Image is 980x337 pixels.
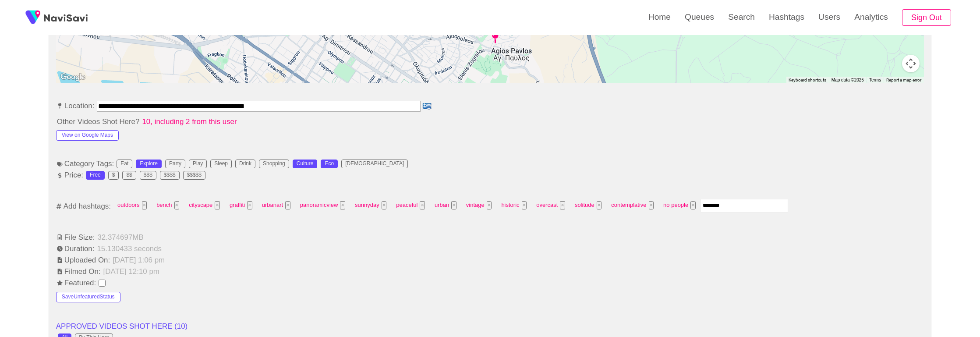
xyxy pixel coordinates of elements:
div: $$ [126,172,132,178]
div: Sleep [214,161,228,167]
button: Tag at index 8 with value 2462 focussed. Press backspace to remove [451,201,456,209]
span: outdoors [115,199,149,212]
div: Play [193,161,203,167]
span: Category Tags: [56,160,115,168]
button: Tag at index 1 with value 2777 focussed. Press backspace to remove [174,201,180,209]
button: Tag at index 2 with value 2563 focussed. Press backspace to remove [215,201,220,209]
span: Featured: [56,279,97,287]
span: Add hashtags: [63,202,112,210]
div: Eat [120,161,128,167]
button: Tag at index 4 with value 19715 focussed. Press backspace to remove [285,201,290,209]
button: Tag at index 10 with value 2444 focussed. Press backspace to remove [522,201,527,209]
span: urban [432,199,459,212]
span: urbanart [259,199,293,212]
span: [DATE] 1:06 pm [112,256,166,264]
span: solitude [572,199,604,212]
span: Uploaded On: [56,256,111,264]
span: historic [499,199,529,212]
img: fireSpot [22,7,44,28]
a: Terms (opens in new tab) [869,78,881,82]
span: Duration: [56,245,96,253]
span: 10, including 2 from this user [141,117,237,126]
div: [DEMOGRAPHIC_DATA] [345,161,404,167]
button: Keyboard shortcuts [789,77,826,83]
button: Tag at index 6 with value 2323 focussed. Press backspace to remove [382,201,387,209]
button: Tag at index 0 with value 2341 focussed. Press backspace to remove [142,201,147,209]
div: $$$$$ [187,172,202,178]
span: no people [661,199,698,212]
button: SaveUnfeaturedStatus [56,292,120,302]
a: Report a map error [886,78,921,82]
span: bench [154,199,182,212]
div: Drink [239,161,251,167]
span: overcast [534,199,568,212]
div: Explore [140,161,158,167]
button: Map camera controls [902,55,920,72]
span: Map data ©2025 [831,78,864,82]
span: vintage [463,199,495,212]
span: Price: [56,171,84,179]
div: $ [112,172,115,178]
span: [DATE] 12:10 pm [103,267,160,276]
a: Open this area in Google Maps (opens a new window) [58,71,87,83]
span: 32.374697 MB [96,233,144,241]
div: Shopping [263,161,285,167]
img: fireSpot [44,13,88,22]
button: View on Google Maps [56,130,119,141]
div: Free [90,172,101,178]
button: Tag at index 13 with value 3457 focussed. Press backspace to remove [649,201,654,209]
span: Location: [56,102,96,110]
div: Culture [297,161,314,167]
span: Filmed On: [56,267,102,276]
button: Tag at index 9 with value 4718 focussed. Press backspace to remove [487,201,492,209]
span: peaceful [393,199,428,212]
button: Sign Out [902,9,951,26]
div: Eco [325,161,334,167]
button: Tag at index 7 with value 2301 focussed. Press backspace to remove [420,201,425,209]
div: $$$ [144,172,152,178]
span: 15.130433 seconds [96,245,163,253]
span: panoramicview [297,199,348,212]
button: Tag at index 11 with value 2319 focussed. Press backspace to remove [560,201,565,209]
div: $$$$ [164,172,176,178]
span: 🇬🇷 [421,103,432,110]
span: contemplative [609,199,656,212]
a: View on Google Maps [56,130,119,138]
li: APPROVED VIDEOS SHOT HERE ( 10 ) [56,321,924,332]
span: Other Videos Shot Here? [56,117,141,126]
button: Tag at index 3 with value 11325 focussed. Press backspace to remove [247,201,252,209]
button: Tag at index 14 with value no people focussed. Press backspace to remove [690,201,696,209]
span: sunnyday [352,199,389,212]
img: Google [58,71,87,83]
span: File Size: [56,233,96,241]
span: cityscape [186,199,223,212]
button: Tag at index 5 with value 142952 focussed. Press backspace to remove [340,201,345,209]
span: graffiti [227,199,255,212]
input: Enter tag here and press return [701,199,788,213]
div: Party [169,161,181,167]
button: Tag at index 12 with value 3326 focussed. Press backspace to remove [597,201,602,209]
